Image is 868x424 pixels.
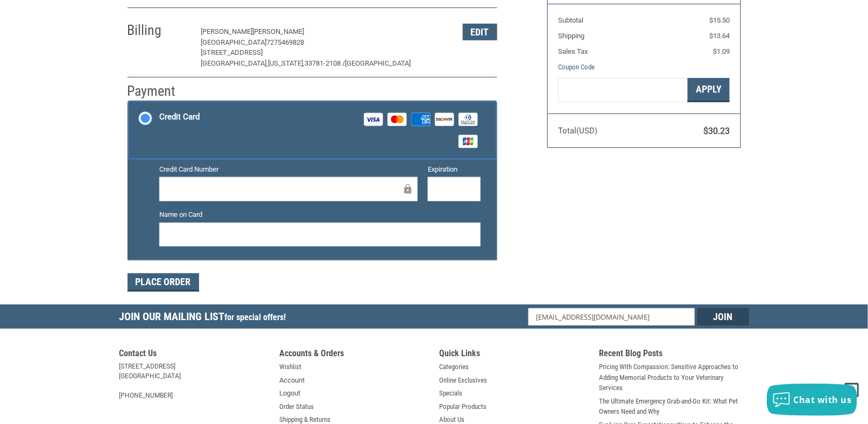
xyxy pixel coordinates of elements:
button: Chat with us [767,384,857,416]
h5: Recent Blog Posts [599,348,749,362]
label: Credit Card Number [159,164,418,175]
a: Specials [439,388,462,399]
label: Expiration [428,164,481,175]
input: Email [528,308,695,326]
span: 7275469828 [266,38,304,46]
h5: Contact Us [119,348,269,362]
span: for special offers! [225,312,286,322]
span: [PERSON_NAME] [252,27,304,36]
span: [US_STATE], [268,59,305,67]
a: Online Exclusives [439,375,487,386]
div: Credit Card [159,108,200,126]
a: Pricing With Compassion: Sensitive Approaches to Adding Memorial Products to Your Veterinary Serv... [599,362,749,393]
a: Logout [279,388,300,399]
label: Name on Card [159,209,481,220]
span: $30.23 [703,126,730,136]
span: 33781-2108 / [305,59,345,67]
a: Categories [439,362,469,372]
span: Chat with us [794,394,852,406]
button: Edit [463,24,497,40]
h5: Accounts & Orders [279,348,429,362]
a: Popular Products [439,401,486,412]
input: Gift Certificate or Coupon Code [558,78,688,102]
a: Order Status [279,401,314,412]
address: [STREET_ADDRESS] [GEOGRAPHIC_DATA] [PHONE_NUMBER] [119,362,269,400]
a: Coupon Code [558,63,595,71]
h2: Payment [128,82,190,100]
button: Place Order [128,273,199,292]
span: [PERSON_NAME] [201,27,252,36]
span: $13.64 [709,32,730,40]
span: Subtotal [558,16,583,24]
h2: Billing [128,22,190,39]
span: $15.50 [709,16,730,24]
a: The Ultimate Emergency Grab-and-Go Kit: What Pet Owners Need and Why [599,396,749,417]
input: Join [697,308,749,326]
span: Sales Tax [558,47,588,55]
span: [GEOGRAPHIC_DATA] [201,38,266,46]
h5: Join Our Mailing List [119,305,292,332]
span: Shipping [558,32,584,40]
span: [GEOGRAPHIC_DATA] [345,59,411,67]
span: $1.09 [713,47,730,55]
a: Account [279,375,305,386]
span: Total (USD) [558,126,597,136]
button: Apply [688,78,730,102]
span: [STREET_ADDRESS] [201,48,263,56]
h5: Quick Links [439,348,589,362]
a: Wishlist [279,362,301,372]
span: [GEOGRAPHIC_DATA], [201,59,268,67]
